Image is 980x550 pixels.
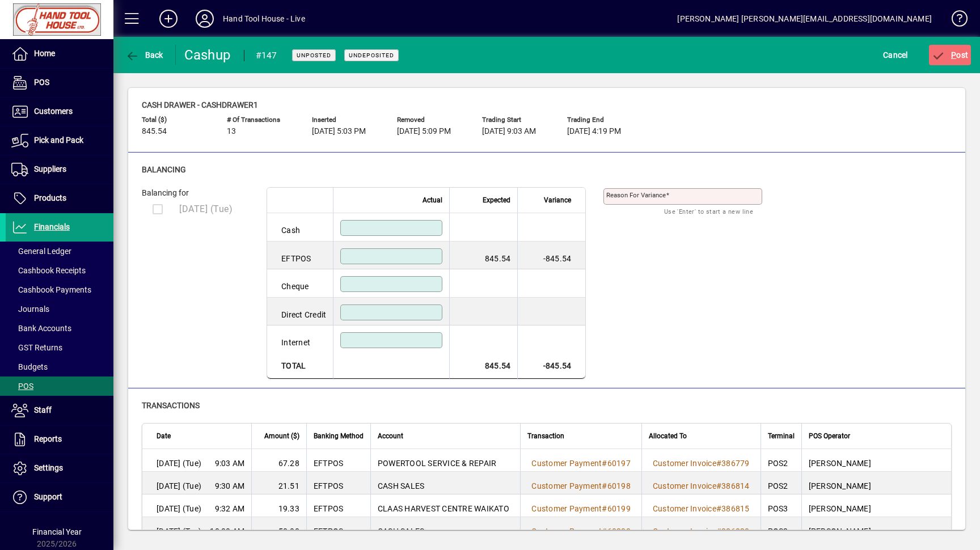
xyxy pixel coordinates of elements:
span: Date [157,430,171,442]
div: [PERSON_NAME] [PERSON_NAME][EMAIL_ADDRESS][DOMAIN_NAME] [677,10,932,28]
span: Back [125,50,163,60]
td: 21.51 [251,472,306,494]
span: Expected [483,194,510,206]
span: 386779 [721,459,750,468]
span: Customer Payment [531,527,602,536]
a: Customer Invoice#386820 [649,525,754,538]
span: Reports [34,434,62,443]
button: Cancel [880,45,911,65]
td: EFTPOS [267,242,333,270]
td: -845.54 [517,242,585,270]
span: 386815 [721,504,750,513]
div: Hand Tool House - Live [223,10,305,28]
span: Staff [34,405,52,414]
span: Products [34,193,66,202]
span: 9:30 AM [215,480,245,492]
span: Terminal [768,430,795,442]
span: Balancing [142,165,186,174]
td: [PERSON_NAME] [801,517,951,540]
a: Knowledge Base [943,2,966,39]
span: # [716,481,721,490]
a: POS [6,69,113,97]
span: # of Transactions [227,116,295,124]
span: [DATE] (Tue) [157,526,201,537]
td: [PERSON_NAME] [801,472,951,494]
a: Reports [6,425,113,454]
span: Inserted [312,116,380,124]
div: Cashup [184,46,233,64]
span: Cashbook Receipts [11,266,86,275]
span: [DATE] (Tue) [157,503,201,514]
span: Undeposited [349,52,394,59]
td: Total [267,353,333,379]
td: POS2 [761,472,801,494]
span: 60199 [607,504,631,513]
td: EFTPOS [306,472,370,494]
span: 9:32 AM [215,503,245,514]
a: Journals [6,299,113,319]
span: Customer Invoice [653,527,716,536]
td: [PERSON_NAME] [801,449,951,472]
span: Amount ($) [264,430,299,442]
a: Products [6,184,113,213]
td: -845.54 [517,353,585,379]
span: Unposted [297,52,331,59]
app-page-header-button: Back [113,45,176,65]
td: POS3 [761,494,801,517]
td: 67.28 [251,449,306,472]
button: Profile [187,9,223,29]
span: Customer Invoice [653,504,716,513]
a: Bank Accounts [6,319,113,338]
td: [PERSON_NAME] [801,494,951,517]
td: Internet [267,325,333,353]
span: [DATE] 5:03 PM [312,127,366,136]
span: 60198 [607,481,631,490]
td: Direct Credit [267,298,333,326]
button: Back [122,45,166,65]
span: [DATE] (Tue) [157,480,201,492]
span: 386820 [721,527,750,536]
span: General Ledger [11,247,71,256]
a: Customer Invoice#386779 [649,457,754,469]
a: Staff [6,396,113,425]
td: EFTPOS [306,449,370,472]
span: Suppliers [34,164,66,174]
td: POS2 [761,449,801,472]
span: [DATE] 5:09 PM [397,127,451,136]
a: Pick and Pack [6,126,113,155]
span: Customer Invoice [653,459,716,468]
span: # [716,527,721,536]
span: Banking Method [314,430,364,442]
div: #147 [256,46,277,65]
span: Customer Invoice [653,481,716,490]
td: Cash [267,213,333,242]
span: Bank Accounts [11,324,71,333]
a: Budgets [6,357,113,376]
span: Transactions [142,401,200,410]
span: Customer Payment [531,504,602,513]
span: # [602,504,607,513]
span: ost [932,50,969,60]
span: [DATE] 9:03 AM [482,127,536,136]
span: Total ($) [142,116,210,124]
td: EFTPOS [306,494,370,517]
span: Financial Year [32,527,82,536]
span: Actual [423,194,442,206]
span: Transaction [527,430,564,442]
span: Customers [34,107,73,116]
a: Customers [6,98,113,126]
td: CASH SALES [370,517,520,540]
a: POS [6,376,113,396]
a: Support [6,483,113,511]
a: Settings [6,454,113,483]
span: [DATE] (Tue) [179,204,233,214]
span: Cancel [883,46,908,64]
span: Home [34,49,55,58]
span: P [951,50,956,60]
span: Allocated To [649,430,687,442]
span: POS [11,382,33,391]
a: General Ledger [6,242,113,261]
span: Customer Payment [531,459,602,468]
span: 845.54 [142,127,167,136]
span: GST Returns [11,343,62,352]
